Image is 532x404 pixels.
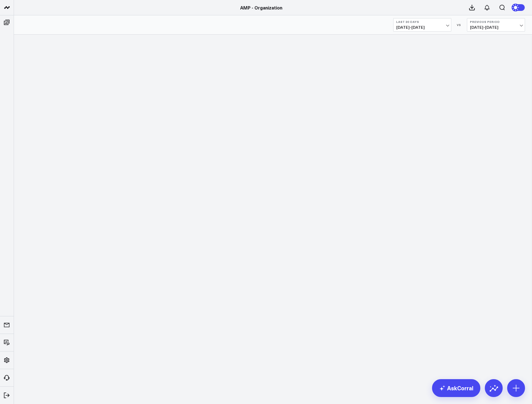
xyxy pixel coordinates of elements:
button: Last 30 Days[DATE]-[DATE] [393,18,451,32]
a: AMP - Organization [240,4,282,11]
span: [DATE] - [DATE] [470,25,522,30]
a: AskCorral [432,379,480,397]
button: Previous Period[DATE]-[DATE] [467,18,525,32]
span: [DATE] - [DATE] [396,25,448,30]
div: VS [454,23,464,27]
b: Last 30 Days [396,20,448,23]
b: Previous Period [470,20,522,23]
